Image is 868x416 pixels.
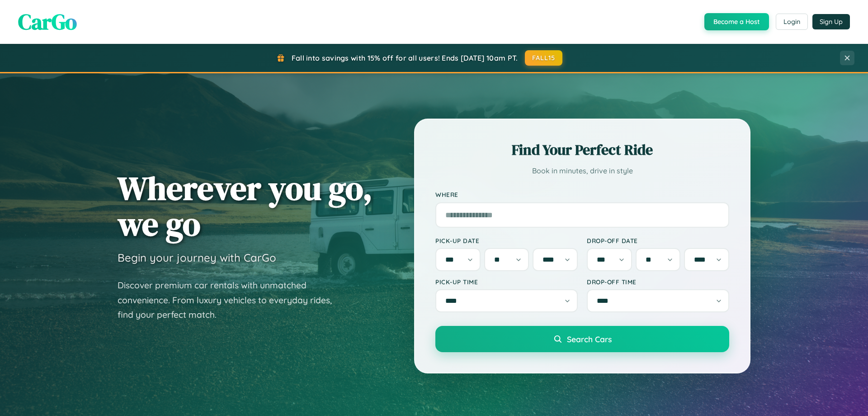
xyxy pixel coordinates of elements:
button: Become a Host [704,13,769,30]
p: Discover premium car rentals with unmatched convenience. From luxury vehicles to everyday rides, ... [118,278,344,322]
span: Search Cars [567,334,612,344]
span: Fall into savings with 15% off for all users! Ends [DATE] 10am PT. [292,53,518,62]
label: Pick-up Time [435,278,578,286]
label: Pick-up Date [435,237,578,244]
label: Drop-off Date [587,237,729,244]
button: Search Cars [435,326,729,352]
span: CarGo [18,7,77,37]
button: FALL15 [525,50,563,66]
h3: Begin your journey with CarGo [118,251,276,264]
p: Book in minutes, drive in style [435,164,729,177]
h2: Find Your Perfect Ride [435,140,729,160]
button: Sign Up [812,14,850,29]
button: Login [776,14,808,30]
label: Drop-off Time [587,278,729,286]
label: Where [435,191,729,199]
h1: Wherever you go, we go [118,170,373,242]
